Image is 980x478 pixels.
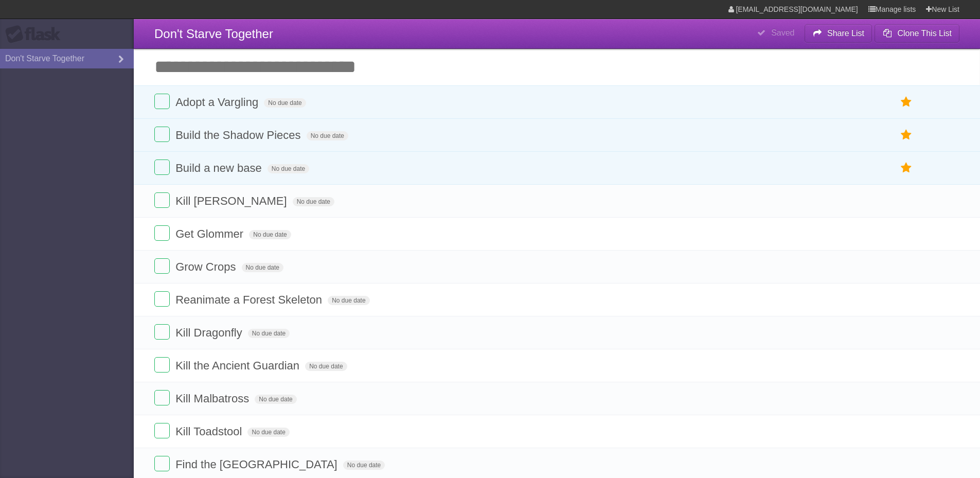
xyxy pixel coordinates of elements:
[175,227,246,240] span: Get Glommer
[268,164,309,173] span: No due date
[249,230,291,239] span: No due date
[154,225,170,241] label: Done
[175,326,245,339] span: Kill Dragonfly
[5,25,67,44] div: Flask
[293,197,334,206] span: No due date
[328,296,369,305] span: No due date
[307,131,348,140] span: No due date
[154,291,170,307] label: Done
[175,392,252,405] span: Kill Malbatross
[247,428,289,437] span: No due date
[175,425,244,438] span: Kill Toadstool
[154,192,170,208] label: Done
[175,359,302,372] span: Kill the Ancient Guardian
[154,94,170,109] label: Done
[154,324,170,340] label: Done
[897,160,916,176] label: Star task
[175,293,325,306] span: Reanimate a Forest Skeleton
[264,98,306,108] span: No due date
[242,263,283,272] span: No due date
[154,357,170,373] label: Done
[175,129,303,141] span: Build the Shadow Pieces
[175,458,340,471] span: Find the [GEOGRAPHIC_DATA]
[805,24,872,43] button: Share List
[827,29,864,38] b: Share List
[255,395,296,404] span: No due date
[771,28,794,37] b: Saved
[875,24,959,43] button: Clone This List
[175,162,264,174] span: Build a new base
[897,94,916,111] label: Star task
[343,461,385,470] span: No due date
[154,456,170,471] label: Done
[897,29,952,38] b: Clone This List
[897,127,916,144] label: Star task
[248,329,290,338] span: No due date
[175,194,289,207] span: Kill [PERSON_NAME]
[175,96,261,109] span: Adopt a Vargling
[305,362,347,371] span: No due date
[154,27,273,41] span: Don't Starve Together
[154,423,170,438] label: Done
[154,160,170,175] label: Done
[154,258,170,274] label: Done
[154,127,170,142] label: Done
[154,390,170,405] label: Done
[175,260,238,273] span: Grow Crops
